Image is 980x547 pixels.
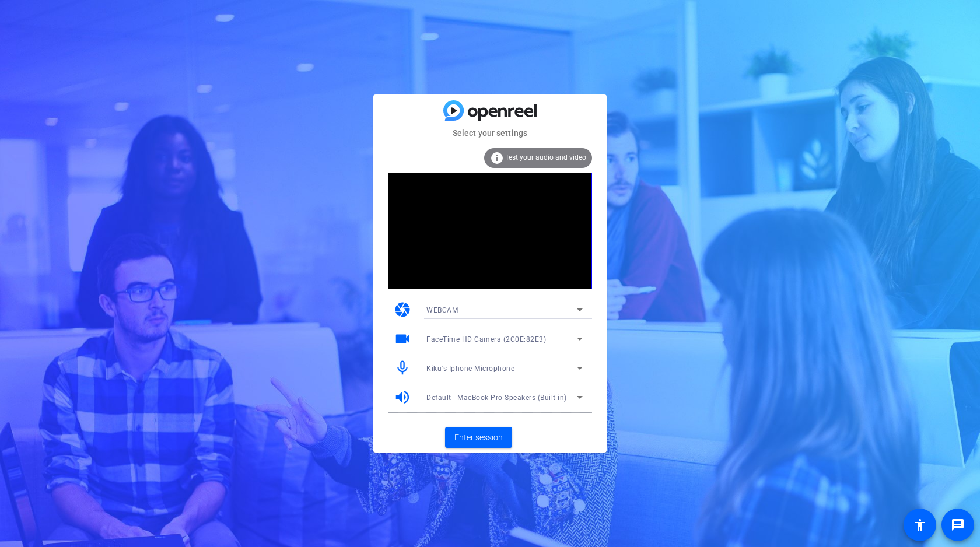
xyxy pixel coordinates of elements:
[394,359,411,377] mat-icon: mic_none
[394,301,411,318] mat-icon: camera
[426,306,458,314] span: WEBCAM
[490,151,504,165] mat-icon: info
[443,100,537,121] img: blue-gradient.svg
[426,394,567,402] span: Default - MacBook Pro Speakers (Built-in)
[951,518,965,532] mat-icon: message
[394,388,411,406] mat-icon: volume_up
[394,330,411,348] mat-icon: videocam
[426,335,546,343] span: FaceTime HD Camera (2C0E:82E3)
[445,427,512,448] button: Enter session
[373,127,607,139] mat-card-subtitle: Select your settings
[426,364,514,373] span: Kiku's Iphone Microphone
[505,153,586,162] span: Test your audio and video
[913,518,927,532] mat-icon: accessibility
[454,432,503,444] span: Enter session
